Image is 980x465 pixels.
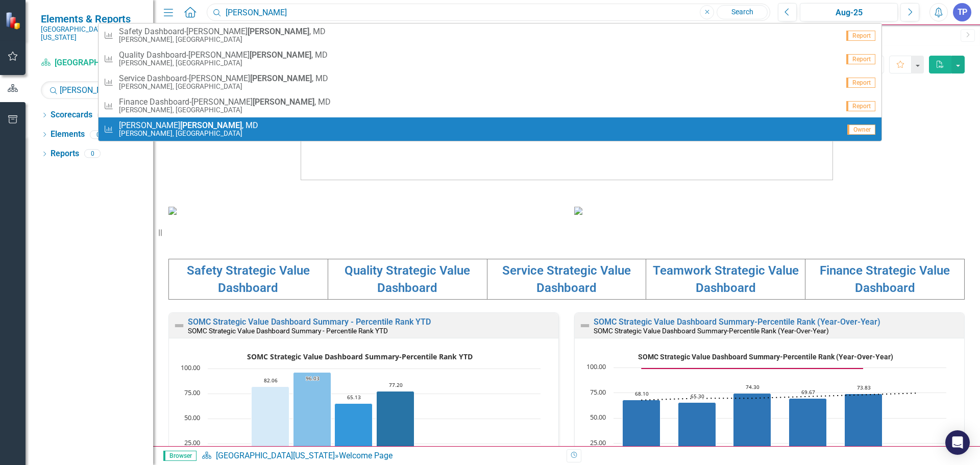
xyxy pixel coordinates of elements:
[389,381,403,388] text: 77.20
[41,57,143,69] a: [GEOGRAPHIC_DATA][US_STATE]
[846,101,875,111] span: Report
[119,106,331,114] small: [PERSON_NAME], [GEOGRAPHIC_DATA]
[248,27,309,36] strong: [PERSON_NAME]
[847,125,875,135] span: Owner
[99,23,881,47] a: Safety Dashboard-[PERSON_NAME][PERSON_NAME], MD[PERSON_NAME], [GEOGRAPHIC_DATA]Report
[579,320,591,332] img: Not Defined
[51,129,85,140] a: Elements
[586,362,606,371] text: 100.00
[99,47,881,70] a: Quality Dashboard-[PERSON_NAME][PERSON_NAME], MD[PERSON_NAME], [GEOGRAPHIC_DATA]Report
[590,387,606,397] text: 75.00
[51,148,79,160] a: Reports
[801,388,815,396] text: 69.67
[846,78,875,88] span: Report
[574,207,582,215] img: download%20somc%20strategic%20values%20v2.png
[180,120,242,130] strong: [PERSON_NAME]
[857,384,871,391] text: 73.83
[216,451,335,460] a: [GEOGRAPHIC_DATA][US_STATE]
[90,130,106,139] div: 0
[820,263,950,295] a: Finance Strategic Value Dashboard
[306,375,320,382] text: 96.03
[119,51,328,60] span: Quality Dashboard-[PERSON_NAME] , MD
[717,5,768,19] a: Search
[590,412,606,422] text: 50.00
[846,31,875,41] span: Report
[119,130,258,137] small: [PERSON_NAME], [GEOGRAPHIC_DATA]
[846,54,875,64] span: Report
[184,388,200,397] text: 75.00
[41,25,143,42] small: [GEOGRAPHIC_DATA][US_STATE]
[119,27,326,36] span: Safety Dashboard-[PERSON_NAME] , MD
[5,11,23,29] img: ClearPoint Strategy
[51,109,92,121] a: Scorecards
[594,317,880,327] a: SOMC Strategic Value Dashboard Summary-Percentile Rank (Year-Over-Year)
[953,3,971,21] button: TP
[945,430,970,455] div: Open Intercom Messenger
[250,50,311,60] strong: [PERSON_NAME]
[181,363,200,372] text: 100.00
[184,413,200,422] text: 50.00
[163,451,197,461] span: Browser
[347,394,361,401] text: 65.13
[803,7,894,19] div: Aug-25
[184,438,200,447] text: 25.00
[188,317,431,327] a: SOMC Strategic Value Dashboard Summary - Percentile Rank YTD
[800,3,898,21] button: Aug-25
[99,70,881,94] a: Service Dashboard-[PERSON_NAME][PERSON_NAME], MD[PERSON_NAME], [GEOGRAPHIC_DATA]Report
[653,263,799,295] a: Teamwork Strategic Value Dashboard
[590,438,606,447] text: 25.00
[119,83,328,90] small: [PERSON_NAME], [GEOGRAPHIC_DATA]
[253,97,314,107] strong: [PERSON_NAME]
[502,263,631,295] a: Service Strategic Value Dashboard
[168,207,177,215] img: download%20somc%20mission%20vision.png
[594,327,829,335] small: SOMC Strategic Value Dashboard Summary-Percentile Rank (Year-Over-Year)
[41,13,143,25] span: Elements & Reports
[345,263,470,295] a: Quality Strategic Value Dashboard
[41,81,143,99] input: Search Below...
[119,74,328,83] span: Service Dashboard-[PERSON_NAME] , MD
[264,377,278,384] text: 82.06
[188,327,388,335] small: SOMC Strategic Value Dashboard Summary - Percentile Rank YTD
[119,97,331,107] span: Finance Dashboard-[PERSON_NAME] , MD
[691,393,704,400] text: 65.30
[746,383,759,390] text: 74.30
[640,366,866,371] g: Goal, series 2 of 3. Line with 6 data points.
[339,451,393,460] div: Welcome Page
[250,74,312,83] strong: [PERSON_NAME]
[119,59,328,67] small: [PERSON_NAME], [GEOGRAPHIC_DATA]
[99,117,881,141] a: [PERSON_NAME][PERSON_NAME], MD[PERSON_NAME], [GEOGRAPHIC_DATA]Owner
[84,150,101,158] div: 0
[635,390,649,397] text: 68.10
[119,121,258,130] span: [PERSON_NAME] , MD
[187,263,310,295] a: Safety Strategic Value Dashboard
[119,36,326,43] small: [PERSON_NAME], [GEOGRAPHIC_DATA]
[638,353,893,361] text: SOMC Strategic Value Dashboard Summary-Percentile Rank (Year-Over-Year)
[173,320,185,332] img: Not Defined
[99,94,881,117] a: Finance Dashboard-[PERSON_NAME][PERSON_NAME], MD[PERSON_NAME], [GEOGRAPHIC_DATA]Report
[202,450,559,462] div: »
[207,4,770,21] input: Search ClearPoint...
[247,352,473,361] text: SOMC Strategic Value Dashboard Summary-Percentile Rank YTD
